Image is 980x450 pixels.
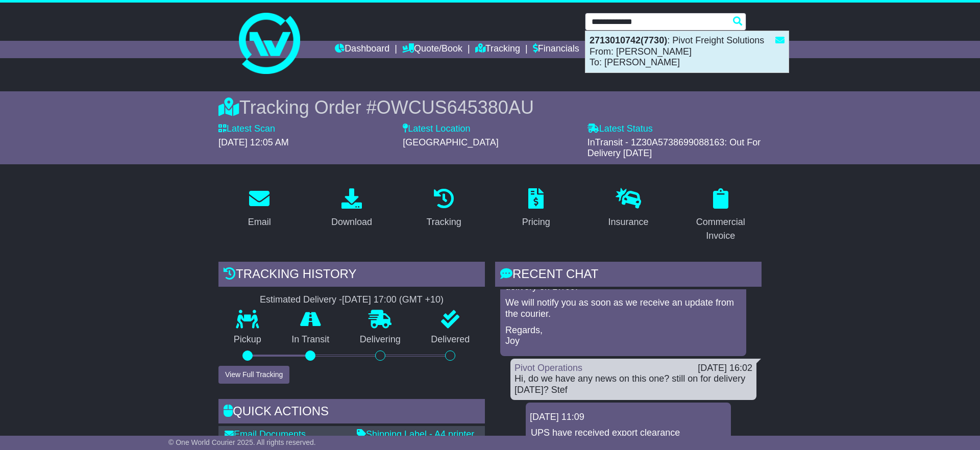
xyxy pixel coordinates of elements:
[679,185,762,246] a: Commercial Invoice
[403,137,498,147] span: [GEOGRAPHIC_DATA]
[516,185,557,233] a: Pricing
[335,41,389,58] a: Dashboard
[608,215,648,229] div: Insurance
[345,334,416,345] p: Delivering
[530,412,727,423] div: [DATE] 11:09
[357,429,474,439] a: Shipping Label - A4 printer
[342,294,444,306] div: [DATE] 17:00 (GMT +10)
[168,438,316,446] span: © One World Courier 2025. All rights reserved.
[514,363,582,373] a: Pivot Operations
[218,334,277,345] p: Pickup
[241,185,278,233] a: Email
[514,373,752,395] div: Hi, do we have any news on this one? still on for delivery [DATE]? Stef
[585,31,789,72] div: : Pivot Freight Solutions From: [PERSON_NAME] To: [PERSON_NAME]
[686,215,755,243] div: Commercial Invoice
[416,334,485,345] p: Delivered
[218,294,485,306] div: Estimated Delivery -
[277,334,345,345] p: In Transit
[698,363,752,374] div: [DATE] 16:02
[325,185,379,233] a: Download
[248,215,271,229] div: Email
[420,185,468,233] a: Tracking
[427,215,461,229] div: Tracking
[403,123,470,135] label: Latest Location
[225,429,306,439] a: Email Documents
[587,123,653,135] label: Latest Status
[590,35,667,45] strong: 2713010742(7730)
[218,262,485,289] div: Tracking history
[505,325,741,347] p: Regards, Joy
[377,97,534,118] span: OWCUS645380AU
[218,137,289,147] span: [DATE] 12:05 AM
[218,399,485,427] div: Quick Actions
[495,262,762,289] div: RECENT CHAT
[533,41,579,58] a: Financials
[522,215,550,229] div: Pricing
[475,41,520,58] a: Tracking
[218,123,275,135] label: Latest Scan
[331,215,372,229] div: Download
[587,137,761,159] span: InTransit - 1Z30A5738699088163: Out For Delivery [DATE]
[402,41,462,58] a: Quote/Book
[218,366,289,384] button: View Full Tracking
[601,185,655,233] a: Insurance
[505,297,741,319] p: We will notify you as soon as we receive an update from the courier.
[218,96,762,118] div: Tracking Order #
